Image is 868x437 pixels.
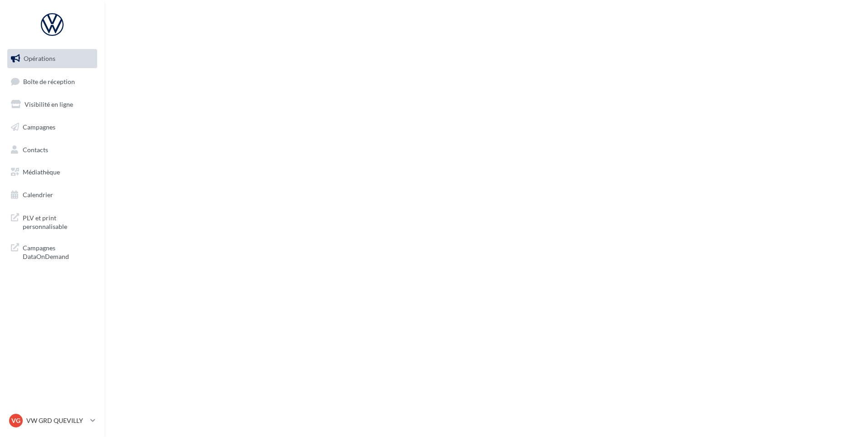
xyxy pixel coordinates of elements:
span: Visibilité en ligne [25,100,73,108]
a: VG VW GRD QUEVILLY [7,412,97,429]
span: Campagnes [23,123,55,131]
span: Contacts [23,145,48,153]
a: Campagnes [5,118,99,137]
span: VG [11,416,20,425]
a: Visibilité en ligne [5,95,99,114]
a: Boîte de réception [5,72,99,91]
span: PLV et print personnalisable [23,212,94,231]
span: Campagnes DataOnDemand [23,242,94,261]
a: Contacts [5,140,99,159]
span: Calendrier [23,191,53,199]
span: Boîte de réception [23,77,75,85]
a: Opérations [5,49,99,68]
span: Opérations [24,55,55,62]
span: Médiathèque [23,168,60,176]
p: VW GRD QUEVILLY [26,416,87,425]
a: Médiathèque [5,163,99,182]
a: Campagnes DataOnDemand [5,238,99,265]
a: PLV et print personnalisable [5,208,99,235]
a: Calendrier [5,185,99,204]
